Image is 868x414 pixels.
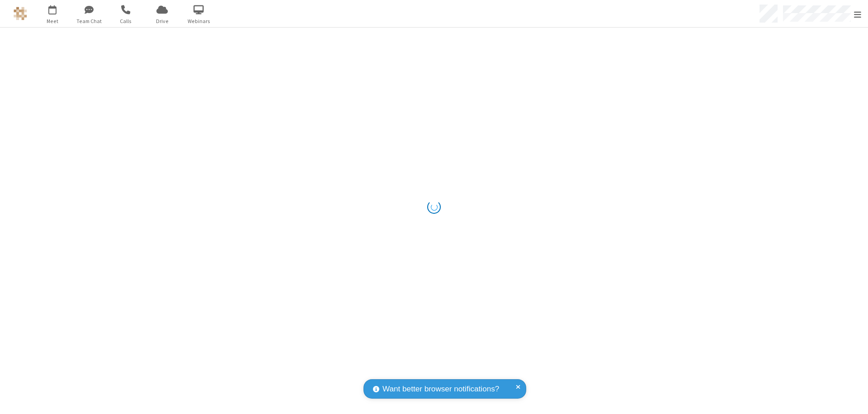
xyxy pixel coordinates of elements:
[72,17,106,25] span: Team Chat
[35,17,69,25] span: Meet
[145,17,179,25] span: Drive
[182,17,216,25] span: Webinars
[382,383,499,395] span: Want better browser notifications?
[14,7,27,20] img: QA Selenium DO NOT DELETE OR CHANGE
[108,17,142,25] span: Calls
